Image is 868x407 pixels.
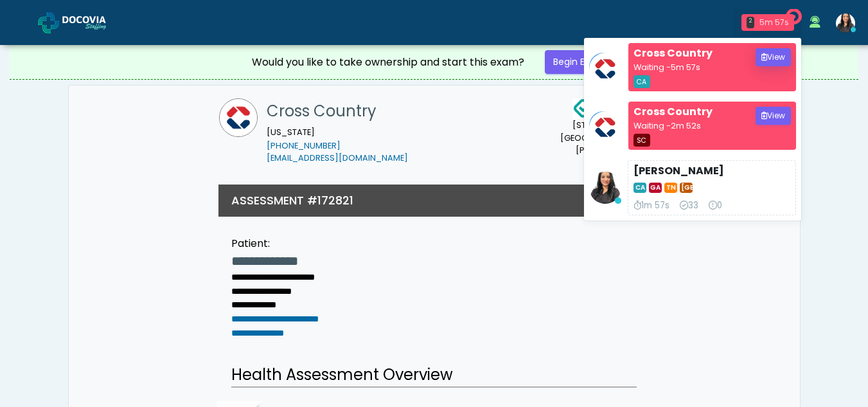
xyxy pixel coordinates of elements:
[680,199,698,212] div: 33
[267,152,408,163] a: [EMAIL_ADDRESS][DOMAIN_NAME]
[836,14,855,33] img: Viral Patel
[633,199,669,212] div: 1m 57s
[633,120,713,132] div: Waiting -
[680,183,693,193] span: [GEOGRAPHIC_DATA]
[589,172,621,204] img: Viral Patel
[267,127,408,164] small: [US_STATE]
[10,5,49,44] button: Open LiveChat chat widget
[267,98,408,124] h1: Cross Country
[583,37,802,221] div: 2 5m 57s
[664,183,677,193] span: TN
[219,98,258,137] img: Cross Country
[231,192,353,208] h3: ASSESSMENT #172821
[572,98,650,119] img: Docovia Staffing Logo
[633,61,713,73] div: Waiting -
[560,119,650,156] small: [STREET_ADDRESS] [GEOGRAPHIC_DATA] [PHONE_NUMBER]
[62,16,127,29] img: Docovia
[671,62,700,73] span: 5m 57s
[589,111,621,143] img: Lisa Sellers
[637,77,646,87] small: CA
[649,183,662,193] span: GA
[38,12,59,33] img: Docovia
[671,120,701,131] span: 2m 52s
[637,136,646,145] small: SC
[709,199,722,212] div: 0
[231,236,365,251] div: Patient:
[734,9,802,36] a: 2 5m 57s
[38,1,127,43] a: Docovia
[756,107,791,125] button: View
[633,104,713,119] strong: Cross Country
[589,53,621,85] img: Lisa Sellers
[759,17,789,28] div: 5m 57s
[633,46,713,60] strong: Cross Country
[545,50,613,74] a: Begin Exam
[756,48,791,66] button: View
[267,140,341,151] a: [PHONE_NUMBER]
[252,55,524,70] div: Would you like to take ownership and start this exam?
[633,183,646,193] span: CA
[633,163,724,178] strong: [PERSON_NAME]
[231,363,637,388] h2: Health Assessment Overview
[747,17,754,28] div: 2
